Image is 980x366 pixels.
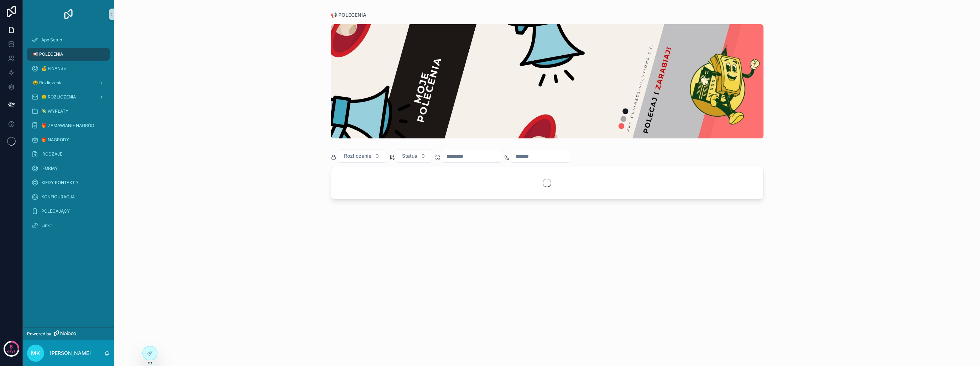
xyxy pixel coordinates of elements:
a: !RODZAJE [27,148,110,161]
a: 💸 WYPŁATY [27,105,110,118]
a: App Setup [27,34,110,46]
span: 🤑 ROZLICZENIA [41,94,76,100]
span: Link 1 [41,223,53,228]
a: KIEDY KONTAKT ? [27,176,110,189]
p: days [7,346,16,356]
div: scrollable content [23,29,114,241]
a: !FORMY [27,162,110,175]
p: [PERSON_NAME] [50,350,91,357]
button: Select Button [338,149,386,163]
a: KONFIGURACJA [27,190,110,203]
p: 8 [10,343,13,350]
span: POLECAJĄCY [41,208,70,214]
span: !FORMY [41,166,58,171]
a: POLECAJĄCY [27,205,110,218]
span: App Setup [41,37,62,43]
a: Powered by [23,327,114,340]
span: Rozliczenie [344,152,371,159]
a: 📢 POLECENIA [331,11,366,19]
span: 🎁 ZAMAWIANIE NAGRÓD [41,123,94,128]
span: KIEDY KONTAKT ? [41,180,78,185]
span: MK [31,349,40,357]
a: 💰 FINANSE [27,62,110,75]
a: 📢 POLECENIA [27,48,110,61]
a: 🤑 Rozliczenia [27,76,110,89]
span: 💸 WYPŁATY [41,108,68,114]
button: Select Button [396,149,432,163]
span: 🤑 Rozliczenia [33,80,63,86]
span: Powered by [27,331,51,337]
span: 🎁 NAGRODY [41,137,69,143]
span: KONFIGURACJA [41,194,75,200]
a: 🤑 ROZLICZENIA [27,91,110,103]
span: Status [402,152,417,159]
a: 🎁 ZAMAWIANIE NAGRÓD [27,119,110,132]
a: 🎁 NAGRODY [27,133,110,146]
img: App logo [63,9,74,20]
span: !RODZAJE [41,151,62,157]
span: 💰 FINANSE [41,66,66,71]
span: 📢 POLECENIA [33,51,63,57]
